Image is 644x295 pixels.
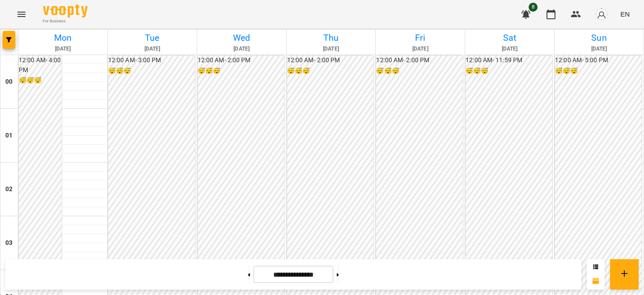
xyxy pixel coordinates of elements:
h6: 😴😴😴 [555,66,642,76]
span: For Business [43,18,88,24]
h6: 03 [5,238,13,248]
h6: 😴😴😴 [19,76,62,86]
h6: 12:00 AM - 11:59 PM [466,56,552,65]
span: 8 [529,3,538,12]
h6: 00 [5,77,13,87]
h6: [DATE] [288,45,374,53]
h6: [DATE] [199,45,285,53]
h6: Mon [20,31,106,45]
h6: 😴😴😴 [287,66,374,76]
button: EN [617,6,633,22]
h6: 12:00 AM - 2:00 PM [287,56,374,65]
img: avatar_s.png [595,8,608,21]
h6: Tue [109,31,195,45]
h6: 12:00 AM - 4:00 PM [19,56,62,75]
h6: [DATE] [556,45,642,53]
span: EN [620,9,630,19]
h6: [DATE] [377,45,463,53]
h6: 12:00 AM - 2:00 PM [198,56,284,65]
h6: Thu [288,31,374,45]
img: Voopty Logo [43,4,88,17]
h6: Wed [199,31,285,45]
h6: [DATE] [109,45,195,53]
h6: 😴😴😴 [466,66,552,76]
h6: Sat [466,31,553,45]
h6: 02 [5,184,13,194]
h6: 12:00 AM - 2:00 PM [376,56,463,65]
h6: 12:00 AM - 3:00 PM [108,56,195,65]
h6: Sun [556,31,642,45]
button: Menu [11,4,32,25]
h6: 12:00 AM - 5:00 PM [555,56,642,65]
h6: 01 [5,131,13,141]
h6: [DATE] [466,45,553,53]
h6: 😴😴😴 [376,66,463,76]
h6: 😴😴😴 [198,66,284,76]
h6: [DATE] [20,45,106,53]
h6: 😴😴😴 [108,66,195,76]
h6: Fri [377,31,463,45]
